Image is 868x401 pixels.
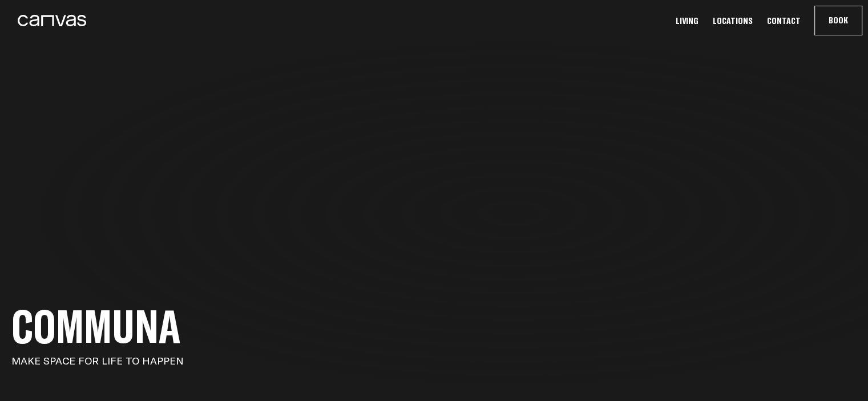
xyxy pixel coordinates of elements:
[815,6,862,35] button: Book
[709,15,756,27] a: Locations
[11,354,857,368] p: MAKE SPACE FOR LIFE TO HAPPEN
[11,306,857,346] h1: Communa
[672,15,702,27] a: Living
[764,15,804,27] a: Contact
